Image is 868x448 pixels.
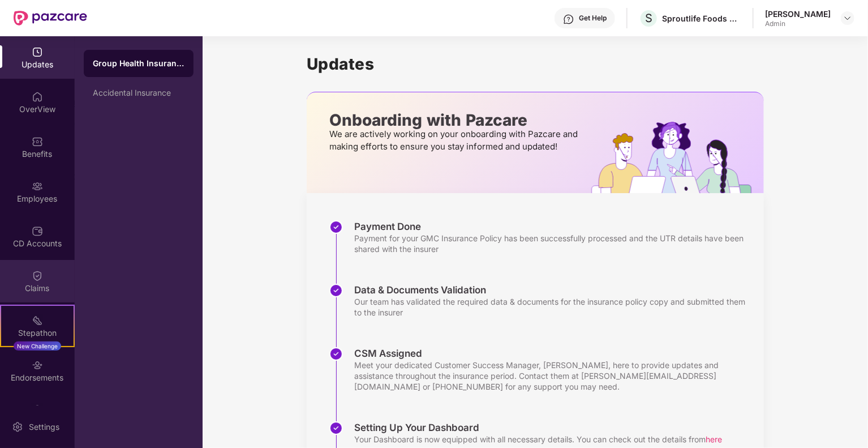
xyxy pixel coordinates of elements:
[662,13,741,24] div: Sproutlife Foods Private Limited
[354,421,722,434] div: Setting Up Your Dashboard
[591,122,764,193] img: hrOnboarding
[32,360,43,371] img: svg+xml;base64,PHN2ZyBpZD0iRW5kb3JzZW1lbnRzIiB4bWxucz0iaHR0cDovL3d3dy53My5vcmcvMjAwMC9zdmciIHdpZH...
[32,181,43,192] img: svg+xml;base64,PHN2ZyBpZD0iRW1wbG95ZWVzIiB4bWxucz0iaHR0cDovL3d3dy53My5vcmcvMjAwMC9zdmciIHdpZHRoPS...
[354,233,753,254] div: Payment for your GMC Insurance Policy has been successfully processed and the UTR details have be...
[1,327,74,339] div: Stepathon
[307,54,764,74] h1: Updates
[329,347,343,361] img: svg+xml;base64,PHN2ZyBpZD0iU3RlcC1Eb25lLTMyeDMyIiB4bWxucz0iaHR0cDovL3d3dy53My5vcmcvMjAwMC9zdmciIH...
[329,128,581,153] p: We are actively working on your onboarding with Pazcare and making efforts to ensure you stay inf...
[32,91,43,103] img: svg+xml;base64,PHN2ZyBpZD0iSG9tZSIgeG1sbnM9Imh0dHA6Ly93d3cudzMub3JnLzIwMDAvc3ZnIiB3aWR0aD0iMjAiIG...
[354,347,753,360] div: CSM Assigned
[843,14,852,23] img: svg+xml;base64,PHN2ZyBpZD0iRHJvcGRvd24tMzJ4MzIiIHhtbG5zPSJodHRwOi8vd3d3LnczLm9yZy8yMDAwL3N2ZyIgd2...
[329,220,343,234] img: svg+xml;base64,PHN2ZyBpZD0iU3RlcC1Eb25lLTMyeDMyIiB4bWxucz0iaHR0cDovL3d3dy53My5vcmcvMjAwMC9zdmciIH...
[579,14,607,23] div: Get Help
[354,360,753,392] div: Meet your dedicated Customer Success Manager, [PERSON_NAME], here to provide updates and assistan...
[32,315,43,326] img: svg+xml;base64,PHN2ZyB4bWxucz0iaHR0cDovL3d3dy53My5vcmcvMjAwMC9zdmciIHdpZHRoPSIyMSIgaGVpZ2h0PSIyMC...
[765,8,831,19] div: [PERSON_NAME]
[563,14,574,25] img: svg+xml;base64,PHN2ZyBpZD0iSGVscC0zMngzMiIgeG1sbnM9Imh0dHA6Ly93d3cudzMub3JnLzIwMDAvc3ZnIiB3aWR0aD...
[25,421,63,433] div: Settings
[32,136,43,147] img: svg+xml;base64,PHN2ZyBpZD0iQmVuZWZpdHMiIHhtbG5zPSJodHRwOi8vd3d3LnczLm9yZy8yMDAwL3N2ZyIgd2lkdGg9Ij...
[12,421,23,433] img: svg+xml;base64,PHN2ZyBpZD0iU2V0dGluZy0yMHgyMCIgeG1sbnM9Imh0dHA6Ly93d3cudzMub3JnLzIwMDAvc3ZnIiB3aW...
[645,11,652,25] span: S
[329,115,581,125] p: Onboarding with Pazcare
[354,220,753,233] div: Payment Done
[329,284,343,297] img: svg+xml;base64,PHN2ZyBpZD0iU3RlcC1Eb25lLTMyeDMyIiB4bWxucz0iaHR0cDovL3d3dy53My5vcmcvMjAwMC9zdmciIH...
[32,404,43,416] img: svg+xml;base64,PHN2ZyBpZD0iTXlfT3JkZXJzIiBkYXRhLW5hbWU9Ik15IE9yZGVycyIgeG1sbnM9Imh0dHA6Ly93d3cudz...
[706,434,722,444] span: here
[354,296,753,318] div: Our team has validated the required data & documents for the insurance policy copy and submitted ...
[32,46,43,58] img: svg+xml;base64,PHN2ZyBpZD0iVXBkYXRlZCIgeG1sbnM9Imh0dHA6Ly93d3cudzMub3JnLzIwMDAvc3ZnIiB3aWR0aD0iMj...
[765,19,831,28] div: Admin
[354,434,722,445] div: Your Dashboard is now equipped with all necessary details. You can check out the details from
[93,58,184,69] div: Group Health Insurance
[32,270,43,281] img: svg+xml;base64,PHN2ZyBpZD0iQ2xhaW0iIHhtbG5zPSJodHRwOi8vd3d3LnczLm9yZy8yMDAwL3N2ZyIgd2lkdGg9IjIwIi...
[14,11,87,25] img: New Pazcare Logo
[329,421,343,435] img: svg+xml;base64,PHN2ZyBpZD0iU3RlcC1Eb25lLTMyeDMyIiB4bWxucz0iaHR0cDovL3d3dy53My5vcmcvMjAwMC9zdmciIH...
[93,88,184,97] div: Accidental Insurance
[32,225,43,237] img: svg+xml;base64,PHN2ZyBpZD0iQ0RfQWNjb3VudHMiIGRhdGEtbmFtZT0iQ0QgQWNjb3VudHMiIHhtbG5zPSJodHRwOi8vd3...
[14,342,61,351] div: New Challenge
[354,284,753,296] div: Data & Documents Validation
